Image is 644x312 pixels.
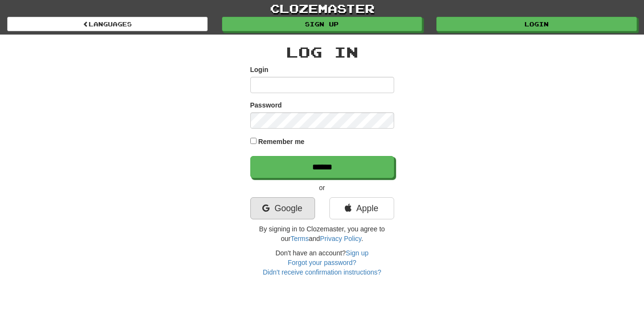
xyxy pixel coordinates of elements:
h2: Log In [250,44,394,60]
label: Login [250,65,269,74]
label: Remember me [258,137,304,146]
a: Languages [7,17,208,31]
p: By signing in to Clozemaster, you agree to our and . [250,224,394,243]
label: Password [250,100,282,110]
a: Privacy Policy [320,235,361,242]
a: Terms [291,235,309,242]
a: Google [250,197,315,219]
p: or [250,183,394,192]
a: Forgot your password? [288,259,356,266]
a: Sign up [222,17,422,31]
div: Don't have an account? [250,248,394,277]
a: Login [436,17,637,31]
a: Apple [329,197,394,219]
a: Sign up [346,249,368,257]
a: Didn't receive confirmation instructions? [263,268,381,276]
